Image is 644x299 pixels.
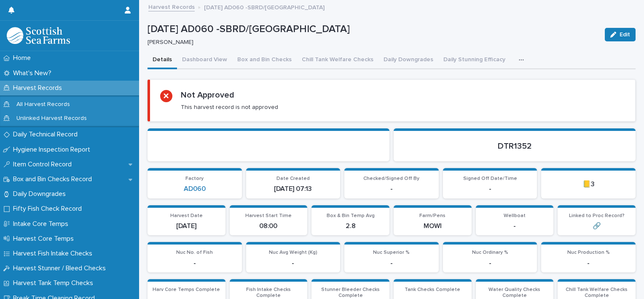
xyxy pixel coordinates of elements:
p: 🔗 [563,222,631,230]
span: Farm/Pens [419,213,445,218]
button: Details [148,52,177,69]
p: Unlinked Harvest Records [10,115,94,122]
p: This harvest record is not approved [181,103,278,111]
a: Harvest Records [148,2,195,11]
p: - [448,259,532,267]
button: Daily Downgrades [378,52,438,69]
p: - [546,259,631,267]
p: - [349,185,434,193]
p: Daily Technical Record [10,130,84,139]
p: All Harvest Records [10,101,77,108]
p: Hygiene Inspection Report [10,146,97,154]
p: Fifty Fish Check Record [10,205,89,213]
p: Harvest Stunner / Bleed Checks [10,264,113,272]
span: Harvest Start Time [245,213,292,218]
p: Box and Bin Checks Record [10,175,99,183]
a: AD060 [184,185,206,193]
button: Box and Bin Checks [232,52,297,69]
p: - [251,259,335,267]
p: Daily Downgrades [10,190,72,198]
span: Signed Off Date/Time [463,176,517,181]
p: - [153,259,237,267]
p: Item Control Record [10,160,78,169]
p: - [448,185,532,193]
span: Checked/Signed Off By [363,176,419,181]
button: Daily Stunning Efficacy [438,52,510,69]
p: 📒3 [546,180,631,188]
button: Edit [605,28,636,41]
span: Nuc No. of Fish [176,250,213,255]
p: Harvest Tank Temp Checks [10,279,100,287]
span: Water Quality Checks Complete [488,287,540,298]
span: Stunner Bleeder Checks Complete [321,287,380,298]
span: Harv Core Temps Complete [153,287,220,292]
p: MOWI [399,222,467,230]
span: Harvest Date [170,213,203,218]
p: What's New? [10,69,58,77]
p: Harvest Records [10,84,69,92]
p: [DATE] AD060 -SBRD/[GEOGRAPHIC_DATA] [148,23,598,35]
p: 2.8 [317,222,384,230]
span: Chill Tank Welfare Checks Complete [566,287,628,298]
p: Intake Core Temps [10,220,75,228]
p: [DATE] 07:13 [251,185,335,193]
span: Wellboat [504,213,526,218]
h2: Not Approved [181,90,234,100]
span: Tank Checks Complete [405,287,460,292]
span: Nuc Superior % [373,250,410,255]
span: Factory [185,176,204,181]
img: mMrefqRFQpe26GRNOUkG [7,27,70,44]
button: Dashboard View [177,52,232,69]
p: - [349,259,434,267]
p: Harvest Core Temps [10,235,80,243]
span: Nuc Avg Weight (Kg) [269,250,317,255]
p: [PERSON_NAME] [148,39,595,46]
span: Edit [620,32,630,38]
span: Fish Intake Checks Complete [246,287,291,298]
p: - [481,222,549,230]
p: [DATE] AD060 -SBRD/[GEOGRAPHIC_DATA] [204,2,325,11]
button: Chill Tank Welfare Checks [297,52,378,69]
span: Nuc Ordinary % [472,250,508,255]
span: Linked to Proc Record? [569,213,625,218]
span: Nuc Production % [567,250,610,255]
span: Box & Bin Temp Avg [327,213,375,218]
span: Date Created [276,176,310,181]
p: 08:00 [235,222,303,230]
p: DTR1352 [404,141,625,151]
p: Home [10,54,38,62]
p: [DATE] [153,222,220,230]
p: Harvest Fish Intake Checks [10,250,99,258]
